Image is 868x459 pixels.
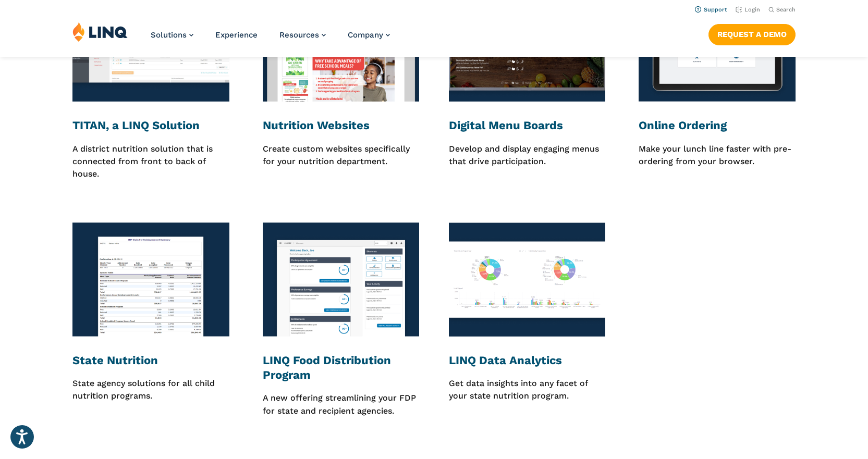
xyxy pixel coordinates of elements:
a: Login [736,6,760,13]
p: Make your lunch line faster with pre-ordering from your browser. [639,143,796,181]
nav: Primary Navigation [151,22,390,56]
h3: Online Ordering [639,118,796,133]
span: Company [348,30,383,40]
a: Solutions [151,30,193,40]
a: Company [348,30,390,40]
img: State Nutrition Thumbnail [72,222,229,337]
button: Open Search Bar [768,6,796,14]
p: Get data insights into any facet of your state nutrition program. [449,377,606,417]
p: Create custom websites specifically for your nutrition department. [263,143,420,181]
h3: Nutrition Websites [263,118,420,133]
iframe: Chat Window [820,414,852,446]
h3: LINQ Data Analytics [449,353,606,368]
span: Resources [279,30,319,40]
a: Resources [279,30,326,40]
h3: Digital Menu Boards [449,118,606,133]
h3: State Nutrition [72,353,229,368]
span: Search [776,6,796,13]
p: A district nutrition solution that is connected from front to back of house. [72,143,229,181]
p: State agency solutions for all child nutrition programs. [72,377,229,417]
img: LINQ Data Analytics Thumbnail [449,222,606,337]
h3: LINQ Food Distribution Program [263,353,420,382]
img: LINQ | K‑12 Software [72,22,128,42]
a: Support [695,6,727,13]
img: LINQ Food Distribution Program Thumbnail [263,222,420,337]
h3: TITAN, a LINQ Solution [72,118,229,133]
a: Request a Demo [708,24,796,45]
p: Develop and display engaging menus that drive participation. [449,143,606,181]
a: Experience [215,30,258,40]
p: A new offering streamlining your FDP for state and recipient agencies. [263,392,420,417]
span: Solutions [151,30,187,40]
nav: Button Navigation [708,22,796,45]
